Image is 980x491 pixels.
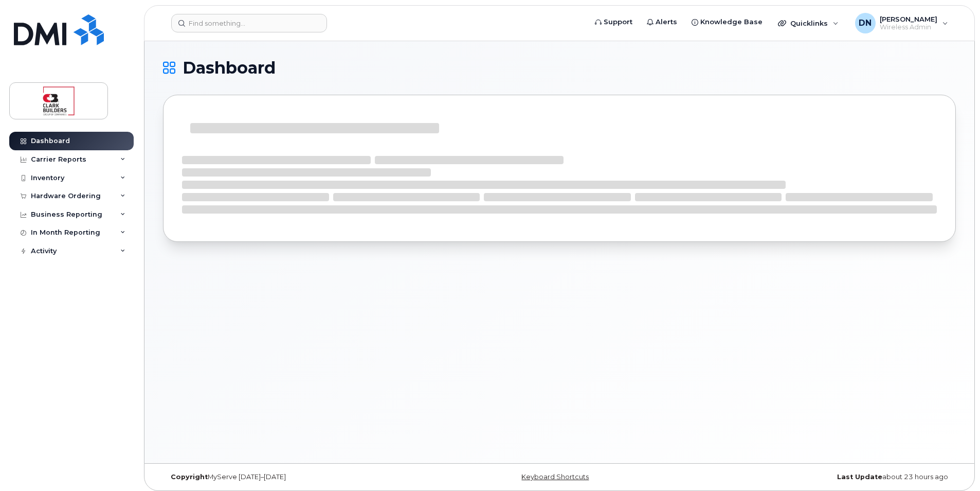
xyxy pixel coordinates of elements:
strong: Copyright [171,473,208,481]
a: Keyboard Shortcuts [521,473,589,481]
div: about 23 hours ago [692,473,956,481]
strong: Last Update [837,473,882,481]
div: MyServe [DATE]–[DATE] [163,473,427,481]
span: Dashboard [183,60,276,76]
